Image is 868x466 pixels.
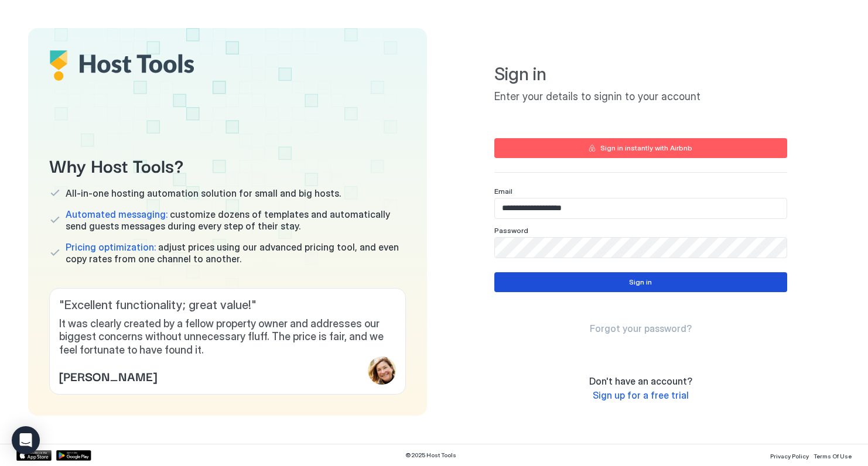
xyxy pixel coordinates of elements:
span: Forgot your password? [590,323,692,334]
input: Input Field [495,198,787,218]
span: Privacy Policy [770,453,809,460]
span: " Excellent functionality; great value! " [59,298,396,313]
div: Open Intercom Messenger [12,426,40,454]
a: Terms Of Use [814,449,852,461]
span: Pricing optimization: [66,241,156,253]
span: It was clearly created by a fellow property owner and addresses our biggest concerns without unne... [59,317,396,357]
button: Sign in instantly with Airbnb [494,138,787,158]
span: Password [494,226,528,235]
span: © 2025 Host Tools [405,451,456,459]
div: profile [368,357,396,385]
input: Input Field [495,238,787,258]
a: Forgot your password? [590,323,692,335]
a: Sign up for a free trial [593,389,689,402]
span: Email [494,187,512,196]
span: Don't have an account? [589,375,692,387]
span: Terms Of Use [814,453,852,460]
span: All-in-one hosting automation solution for small and big hosts. [66,187,341,199]
span: Enter your details to signin to your account [494,90,787,104]
span: Why Host Tools? [49,152,406,178]
span: Automated messaging: [66,208,168,220]
span: Sign up for a free trial [593,389,689,401]
div: Sign in [629,277,652,287]
span: [PERSON_NAME] [59,367,157,385]
div: Sign in instantly with Airbnb [600,143,692,153]
span: adjust prices using our advanced pricing tool, and even copy rates from one channel to another. [66,241,406,265]
button: Sign in [494,272,787,292]
a: Privacy Policy [770,449,809,461]
a: App Store [16,450,52,461]
span: customize dozens of templates and automatically send guests messages during every step of their s... [66,208,406,232]
a: Google Play Store [56,450,91,461]
span: Sign in [494,63,787,85]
